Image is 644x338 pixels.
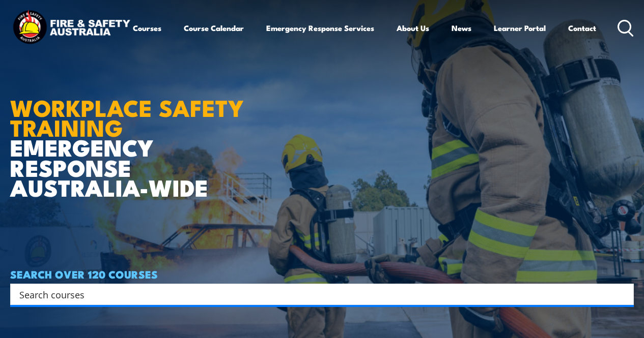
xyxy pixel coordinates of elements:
[266,16,374,40] a: Emergency Response Services
[568,16,596,40] a: Contact
[397,16,429,40] a: About Us
[616,287,630,301] button: Search magnifier button
[19,287,611,302] input: Search input
[133,16,161,40] a: Courses
[494,16,546,40] a: Learner Portal
[10,72,259,197] h1: EMERGENCY RESPONSE AUSTRALIA-WIDE
[452,16,471,40] a: News
[184,16,244,40] a: Course Calendar
[10,89,244,144] strong: WORKPLACE SAFETY TRAINING
[21,287,613,301] form: Search form
[10,268,634,280] h4: SEARCH OVER 120 COURSES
